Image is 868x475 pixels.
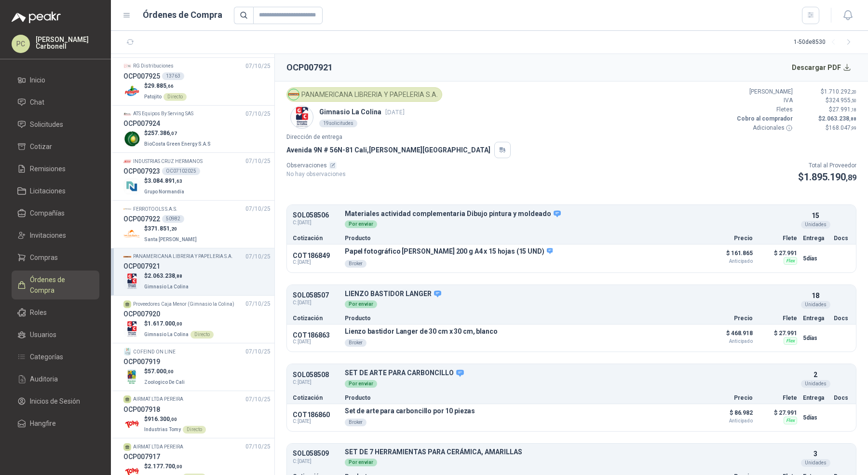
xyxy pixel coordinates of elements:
[286,133,856,142] p: Dirección de entrega
[345,260,366,268] div: Broker
[144,380,185,385] span: Zoologico De Cali
[803,412,828,423] p: 5 días
[293,299,339,307] span: C: [DATE]
[144,271,190,281] p: $
[293,371,339,379] p: SOL058508
[123,252,271,292] a: Company LogoPANAMERICANA LIBRERIA Y PAPELERIA S.A.07/10/25 OCP007921Company Logo$2.063.238,88Gimn...
[759,315,797,321] p: Flete
[759,235,797,241] p: Flete
[123,83,140,100] img: Company Logo
[162,215,184,223] div: 50982
[123,205,131,213] img: Company Logo
[175,273,182,279] span: ,88
[12,271,99,299] a: Órdenes de Compra
[293,235,339,241] p: Cotización
[824,88,856,95] span: 1.710.292
[735,105,793,114] p: Fletes
[148,416,177,422] span: 916.300
[345,395,699,401] p: Producto
[822,115,856,122] span: 2.063.238
[12,326,99,344] a: Usuarios
[123,348,131,355] img: Company Logo
[123,451,160,462] h3: OCP007917
[345,339,366,347] div: Broker
[735,114,793,123] p: Cobro al comprador
[144,224,199,233] p: $
[12,414,99,433] a: Hangfire
[30,75,45,85] span: Inicio
[162,72,184,80] div: 13763
[30,186,66,196] span: Licitaciones
[832,106,856,113] span: 27.991
[803,235,828,241] p: Entrega
[759,247,797,259] p: $ 27.991
[30,418,56,429] span: Hangfire
[166,369,174,374] span: ,00
[144,129,213,138] p: $
[735,123,793,133] p: Adicionales
[293,331,339,339] p: COT186863
[293,339,339,345] span: C: [DATE]
[12,248,99,267] a: Compras
[803,315,828,321] p: Entrega
[345,419,366,426] div: Broker
[12,93,99,111] a: Chat
[123,110,131,118] img: Company Logo
[293,379,339,386] span: C: [DATE]
[123,321,140,338] img: Company Logo
[12,115,99,134] a: Solicitudes
[245,204,271,214] span: 07/10/25
[123,62,271,101] a: Company LogoRG Distribuciones07/10/25 OCP00792513763Company Logo$29.885,66PatojitoDirecto
[834,395,850,401] p: Docs
[787,58,857,77] button: Descargar PDF
[345,407,475,415] p: Set de arte para carboncillo por 10 piezas
[812,210,819,221] p: 15
[345,459,377,466] div: Por enviar
[735,96,793,105] p: IVA
[123,356,160,367] h3: OCP007919
[123,214,160,224] h3: OCP007922
[30,208,65,218] span: Compañías
[144,176,186,186] p: $
[12,71,99,89] a: Inicio
[814,448,817,459] p: 3
[12,370,99,388] a: Auditoria
[148,368,174,375] span: 57.000
[133,110,193,118] p: ATS Equipos By Serving SAS
[293,395,339,401] p: Cotización
[166,83,174,89] span: ,66
[36,36,99,50] p: [PERSON_NAME] Carbonell
[846,173,856,182] span: ,89
[705,327,753,344] p: $ 468.918
[123,368,140,385] img: Company Logo
[143,8,222,22] h1: Órdenes de Compra
[148,82,174,89] span: 29.885
[163,93,187,101] div: Directo
[144,141,211,147] span: BioCosta Green Energy S.A.S
[170,131,177,136] span: ,07
[799,114,856,123] p: $
[293,219,339,227] span: C: [DATE]
[123,118,160,129] h3: OCP007924
[286,170,346,179] p: No hay observaciones
[30,274,90,296] span: Órdenes de Compra
[801,221,830,229] div: Unidades
[245,299,271,309] span: 07/10/25
[799,96,856,105] p: $
[133,205,177,213] p: FERROTOOLS S.A.S.
[190,331,214,339] div: Directo
[851,98,856,103] span: ,50
[293,419,339,424] span: C: [DATE]
[286,87,442,102] div: PANAMERICANA LIBRERIA Y PAPELERIA S.A.
[144,319,214,328] p: $
[829,124,856,131] span: 168.047
[12,226,99,244] a: Invitaciones
[144,189,184,194] span: Grupo Normandía
[801,380,830,388] div: Unidades
[12,35,30,53] div: PC
[12,348,99,366] a: Categorías
[12,160,99,178] a: Remisiones
[245,395,271,404] span: 07/10/25
[851,89,856,95] span: ,20
[30,141,52,152] span: Cotizar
